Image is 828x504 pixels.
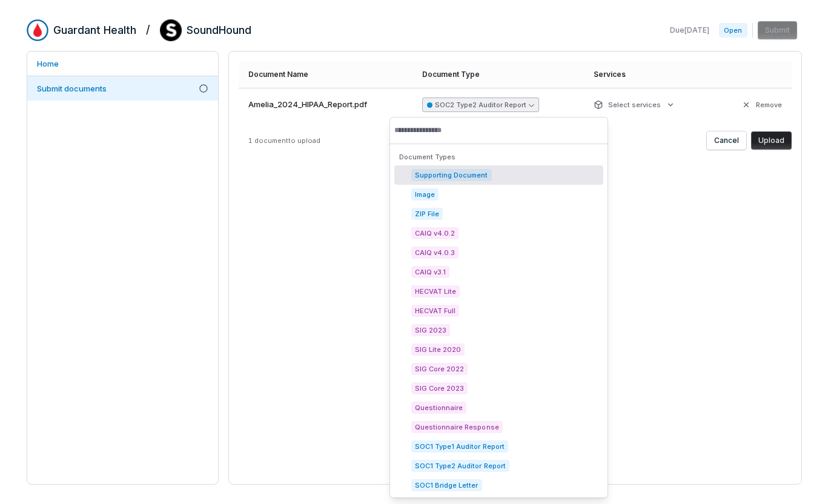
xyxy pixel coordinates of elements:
[590,94,679,116] button: Select services
[411,402,466,414] span: Questionnaire
[584,61,711,88] th: Services
[411,227,459,239] span: CAIQ v4.0.2
[37,84,107,93] span: Submit documents
[187,22,251,38] h2: SoundHound
[411,188,439,201] span: Image
[670,25,709,35] span: Due [DATE]
[248,99,367,111] span: Amelia_2024_HIPAA_Report.pdf
[411,247,459,259] span: CAIQ v4.0.3
[411,324,450,336] span: SIG 2023
[411,440,508,453] span: SOC1 Type1 Auditor Report
[411,208,443,220] span: ZIP File
[411,382,468,394] span: SIG Core 2023
[707,131,746,150] button: Cancel
[411,479,482,491] span: SOC1 Bridge Letter
[422,98,539,112] button: SOC2 Type2 Auditor Report
[27,51,218,76] a: Home
[412,61,584,88] th: Document Type
[146,19,150,38] h2: /
[394,149,603,165] div: Document Types
[411,169,492,181] span: Supporting Document
[411,363,468,375] span: SIG Core 2022
[411,460,509,472] span: SOC1 Type2 Auditor Report
[719,23,747,38] span: Open
[53,22,136,38] h2: Guardant Health
[248,136,320,145] span: 1 document to upload
[411,343,465,356] span: SIG Lite 2020
[239,61,412,88] th: Document Name
[411,305,459,317] span: HECVAT Full
[411,266,449,278] span: CAIQ v3.1
[411,285,460,297] span: HECVAT Lite
[751,131,792,150] button: Upload
[411,421,503,433] span: Questionnaire Response
[27,76,218,101] a: Submit documents
[738,94,786,116] button: Remove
